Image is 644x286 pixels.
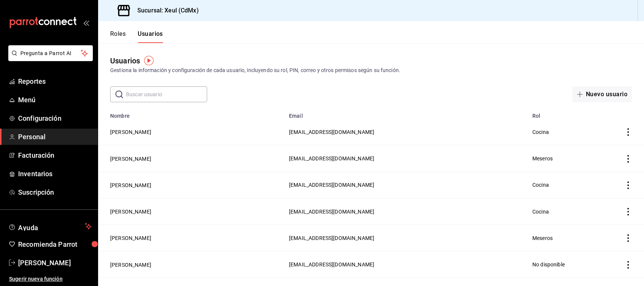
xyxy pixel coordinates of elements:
button: [PERSON_NAME] [110,234,151,242]
span: [EMAIL_ADDRESS][DOMAIN_NAME] [289,129,374,135]
span: Inventarios [18,169,92,179]
span: Configuración [18,113,92,123]
button: [PERSON_NAME] [110,181,151,189]
th: Nombre [98,108,284,119]
span: Suscripción [18,187,92,197]
button: [PERSON_NAME] [110,208,151,215]
span: Meseros [532,155,553,161]
th: Rol [528,108,613,119]
button: Nuevo usuario [572,86,632,102]
span: Personal [18,132,92,142]
h3: Sucursal: Xeul (CdMx) [131,6,199,15]
span: [EMAIL_ADDRESS][DOMAIN_NAME] [289,235,374,241]
span: [PERSON_NAME] [18,258,92,268]
button: Usuarios [138,30,163,43]
button: Roles [110,30,126,43]
button: actions [624,234,632,242]
div: navigation tabs [110,30,163,43]
span: Ayuda [18,222,82,231]
a: Pregunta a Parrot AI [5,55,93,63]
img: Tooltip marker [144,56,154,65]
button: [PERSON_NAME] [110,128,151,136]
span: [EMAIL_ADDRESS][DOMAIN_NAME] [289,155,374,161]
span: Recomienda Parrot [18,239,92,249]
span: Menú [18,95,92,105]
input: Buscar usuario [126,87,207,102]
button: actions [624,261,632,269]
span: Cocina [532,182,549,188]
button: actions [624,181,632,189]
span: [EMAIL_ADDRESS][DOMAIN_NAME] [289,209,374,215]
span: Meseros [532,235,553,241]
button: actions [624,155,632,163]
span: Cocina [532,129,549,135]
th: Email [284,108,528,119]
span: Cocina [532,209,549,215]
td: No disponible [528,251,613,278]
span: [EMAIL_ADDRESS][DOMAIN_NAME] [289,261,374,268]
button: [PERSON_NAME] [110,261,151,269]
button: Pregunta a Parrot AI [8,45,93,61]
button: actions [624,128,632,136]
span: Reportes [18,76,92,86]
button: actions [624,208,632,215]
span: Facturación [18,150,92,160]
span: Pregunta a Parrot AI [20,49,81,57]
div: Gestiona la información y configuración de cada usuario, incluyendo su rol, PIN, correo y otros p... [110,66,632,74]
button: [PERSON_NAME] [110,155,151,163]
div: Usuarios [110,55,140,66]
span: Sugerir nueva función [9,275,92,283]
button: open_drawer_menu [83,20,89,26]
span: [EMAIL_ADDRESS][DOMAIN_NAME] [289,182,374,188]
